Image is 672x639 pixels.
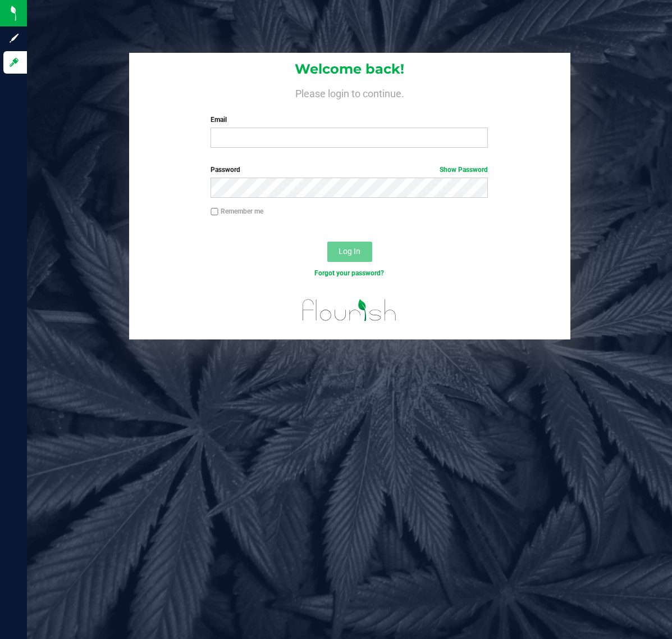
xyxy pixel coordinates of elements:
[8,57,20,68] inline-svg: Log in
[339,247,360,256] span: Log In
[8,33,20,44] inline-svg: Sign up
[440,166,488,174] a: Show Password
[211,166,240,174] span: Password
[211,115,488,125] label: Email
[211,208,218,216] input: Remember me
[294,290,405,330] img: flourish_logo.svg
[129,62,570,76] h1: Welcome back!
[211,206,263,216] label: Remember me
[129,85,570,99] h4: Please login to continue.
[314,269,384,277] a: Forgot your password?
[327,242,372,262] button: Log In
